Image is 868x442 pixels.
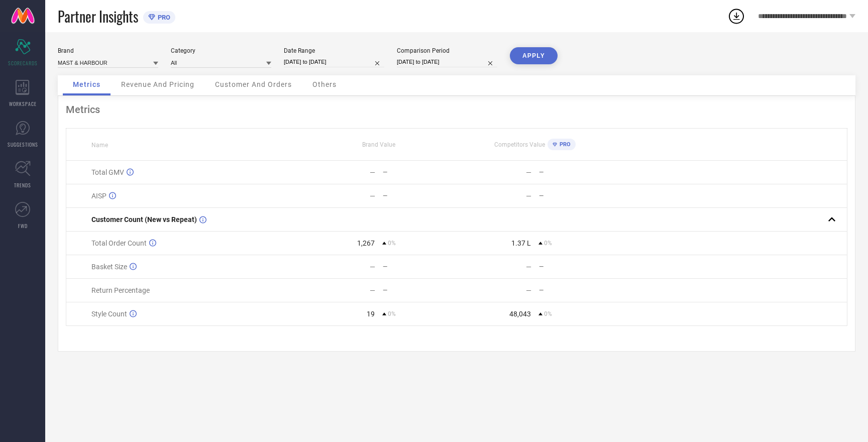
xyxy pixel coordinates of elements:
[284,47,384,54] div: Date Range
[544,240,552,247] span: 0%
[66,103,847,116] div: Metrics
[362,141,395,148] span: Brand Value
[397,47,497,54] div: Comparison Period
[388,240,396,247] span: 0%
[91,142,108,149] span: Name
[367,310,375,318] div: 19
[544,310,552,317] span: 0%
[8,59,38,67] span: SCORECARDS
[58,47,158,54] div: Brand
[494,141,545,148] span: Competitors Value
[397,57,497,67] input: Select comparison period
[312,80,337,88] span: Others
[14,181,31,189] span: TRENDS
[58,6,138,27] span: Partner Insights
[727,7,745,25] div: Open download list
[370,168,375,176] div: —
[526,192,531,200] div: —
[91,263,127,271] span: Basket Size
[8,141,38,148] span: SUGGESTIONS
[383,169,456,176] div: —
[383,192,456,199] div: —
[91,215,197,224] span: Customer Count (New vs Repeat)
[509,310,531,318] div: 48,043
[557,141,571,148] span: PRO
[388,310,396,317] span: 0%
[370,263,375,271] div: —
[526,286,531,294] div: —
[215,80,292,88] span: Customer And Orders
[510,47,558,64] button: APPLY
[18,222,28,230] span: FWD
[511,239,531,247] div: 1.37 L
[91,286,150,294] span: Return Percentage
[357,239,375,247] div: 1,267
[155,14,170,21] span: PRO
[171,47,271,54] div: Category
[73,80,100,88] span: Metrics
[539,192,612,199] div: —
[370,192,375,200] div: —
[284,57,384,67] input: Select date range
[91,192,106,200] span: AISP
[383,287,456,294] div: —
[370,286,375,294] div: —
[539,263,612,270] div: —
[539,169,612,176] div: —
[91,310,127,318] span: Style Count
[383,263,456,270] div: —
[526,168,531,176] div: —
[526,263,531,271] div: —
[91,168,124,176] span: Total GMV
[121,80,194,88] span: Revenue And Pricing
[539,287,612,294] div: —
[91,239,147,247] span: Total Order Count
[9,100,37,107] span: WORKSPACE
